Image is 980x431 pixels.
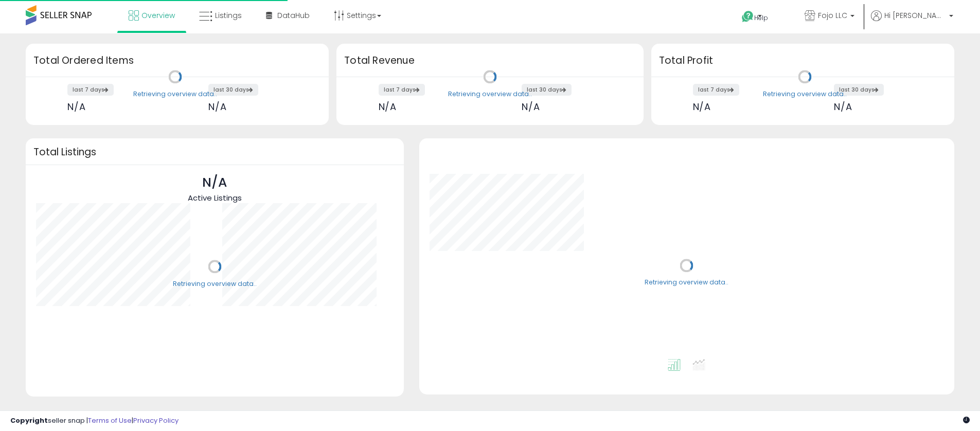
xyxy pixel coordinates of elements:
i: Get Help [741,10,754,23]
a: Hi [PERSON_NAME] [871,10,953,33]
span: Listings [215,10,242,21]
a: Terms of Use [88,416,132,425]
span: Fojo LLC [818,10,847,21]
span: Help [754,13,768,22]
div: Retrieving overview data.. [448,89,532,99]
div: Retrieving overview data.. [173,279,257,289]
div: Retrieving overview data.. [645,278,728,288]
div: seller snap | | [10,416,179,426]
a: Privacy Policy [133,416,179,425]
strong: Copyright [10,416,48,425]
a: Help [734,3,788,33]
div: Retrieving overview data.. [133,89,217,99]
span: DataHub [277,10,310,21]
div: Retrieving overview data.. [763,89,847,99]
span: Hi [PERSON_NAME] [884,10,946,21]
span: Overview [141,10,175,21]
